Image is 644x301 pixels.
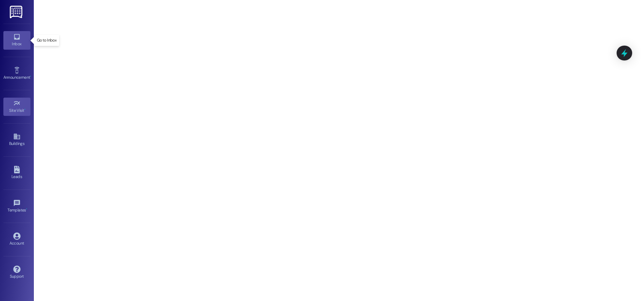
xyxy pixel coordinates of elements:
[3,197,30,216] a: Templates •
[3,164,30,182] a: Leads
[37,37,56,43] p: Go to Inbox
[3,264,30,282] a: Support
[10,6,24,18] img: ResiDesk Logo
[30,74,31,79] span: •
[3,31,30,49] a: Inbox
[24,107,25,112] span: •
[3,230,30,249] a: Account
[26,207,27,211] span: •
[3,98,30,116] a: Site Visit •
[3,131,30,149] a: Buildings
